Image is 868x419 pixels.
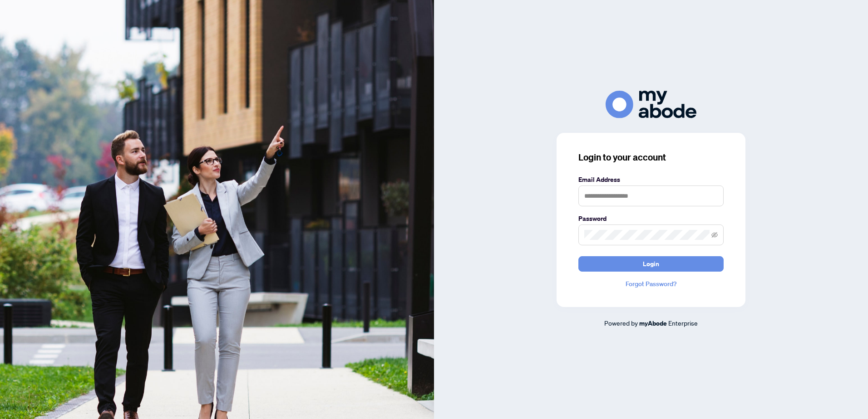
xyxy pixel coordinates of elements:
img: ma-logo [606,91,696,118]
span: Powered by [604,319,638,327]
a: myAbode [639,318,667,328]
h3: Login to your account [578,151,724,164]
button: Login [578,256,724,272]
label: Email Address [578,175,724,185]
span: Login [643,257,659,271]
span: Enterprise [668,319,698,327]
label: Password [578,214,724,224]
a: Forgot Password? [578,279,724,289]
span: eye-invisible [711,232,718,238]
